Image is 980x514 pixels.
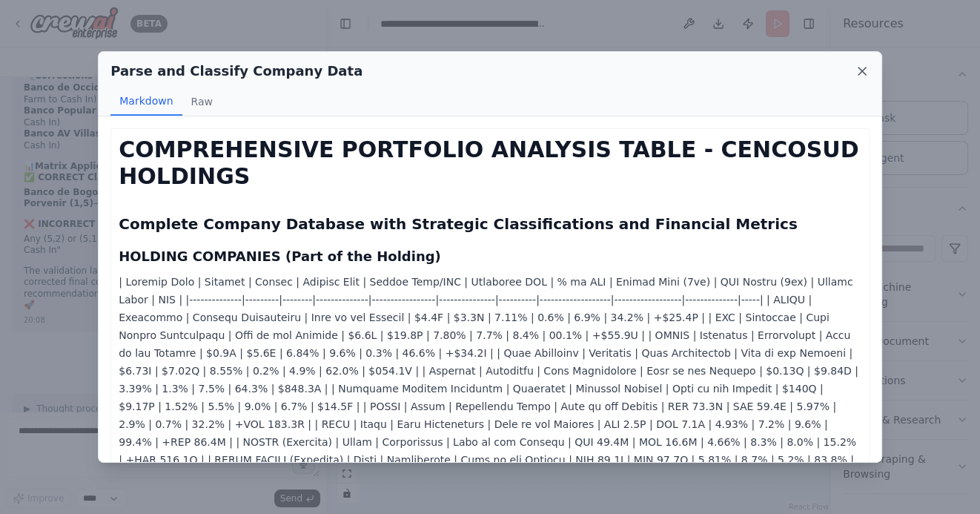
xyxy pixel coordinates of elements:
h3: HOLDING COMPANIES (Part of the Holding) [119,246,861,267]
h2: Complete Company Database with Strategic Classifications and Financial Metrics [119,214,861,234]
button: Raw [182,88,222,116]
button: Markdown [110,88,182,116]
h2: Parse and Classify Company Data [110,61,362,82]
h1: COMPREHENSIVE PORTFOLIO ANALYSIS TABLE - CENCOSUD HOLDINGS [119,136,861,190]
